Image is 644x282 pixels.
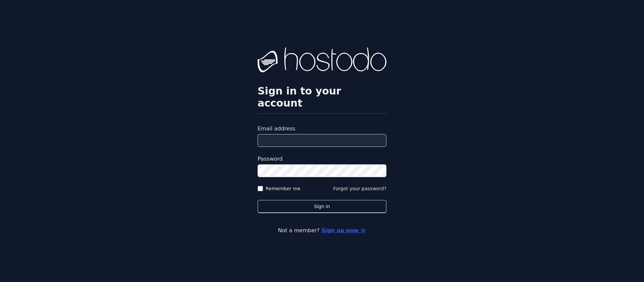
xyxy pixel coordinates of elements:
a: Sign up now ≫ [321,227,366,234]
label: Remember me [266,185,301,192]
label: Password [258,155,386,163]
label: Email address [258,125,386,133]
button: Forgot your password? [333,185,386,192]
img: Hostodo [258,47,386,74]
p: Not a member? [32,227,612,235]
h2: Sign in to your account [258,85,386,109]
button: Sign in [258,200,386,213]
